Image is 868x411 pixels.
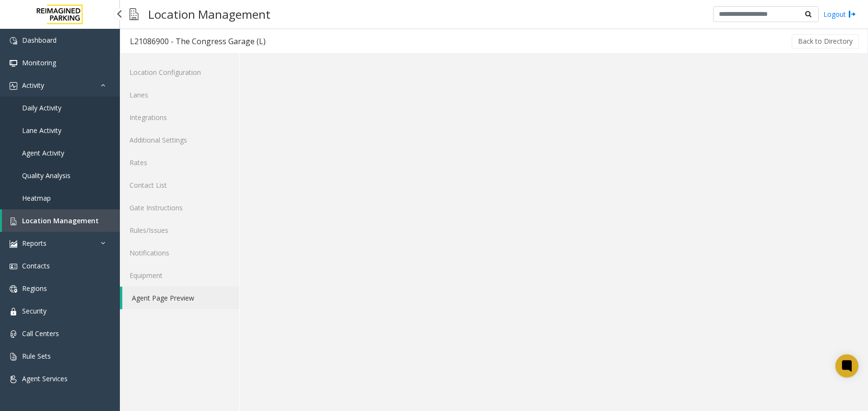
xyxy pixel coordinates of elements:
[120,106,239,129] a: Integrations
[792,34,859,48] button: Back to Directory
[120,129,239,151] a: Additional Settings
[143,2,275,26] h3: Location Management
[120,61,239,84] a: Location Configuration
[22,103,61,112] span: Daily Activity
[22,193,51,203] span: Heatmap
[22,329,59,338] span: Call Centers
[130,35,266,48] div: L21086900 - The Congress Garage (L)
[22,284,47,293] span: Regions
[120,219,239,242] a: Rules/Issues
[10,375,17,383] img: 'icon'
[10,353,17,361] img: 'icon'
[22,81,44,90] span: Activity
[22,239,47,248] span: Reports
[22,306,47,315] span: Security
[10,240,17,248] img: 'icon'
[22,216,99,225] span: Location Management
[120,242,239,264] a: Notifications
[22,148,64,157] span: Agent Activity
[10,285,17,293] img: 'icon'
[129,2,139,26] img: pageIcon
[22,374,68,383] span: Agent Services
[10,330,17,338] img: 'icon'
[823,9,856,19] a: Logout
[22,36,57,45] span: Dashboard
[120,264,239,287] a: Equipment
[122,287,239,309] a: Agent Page Preview
[120,84,239,106] a: Lanes
[848,9,856,19] img: logout
[10,37,17,45] img: 'icon'
[10,263,17,270] img: 'icon'
[120,174,239,196] a: Contact List
[10,60,17,67] img: 'icon'
[22,58,56,67] span: Monitoring
[120,151,239,174] a: Rates
[22,261,50,270] span: Contacts
[2,209,120,232] a: Location Management
[10,82,17,90] img: 'icon'
[120,196,239,219] a: Gate Instructions
[10,308,17,315] img: 'icon'
[22,171,70,180] span: Quality Analysis
[10,218,17,225] img: 'icon'
[22,126,61,135] span: Lane Activity
[22,351,51,361] span: Rule Sets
